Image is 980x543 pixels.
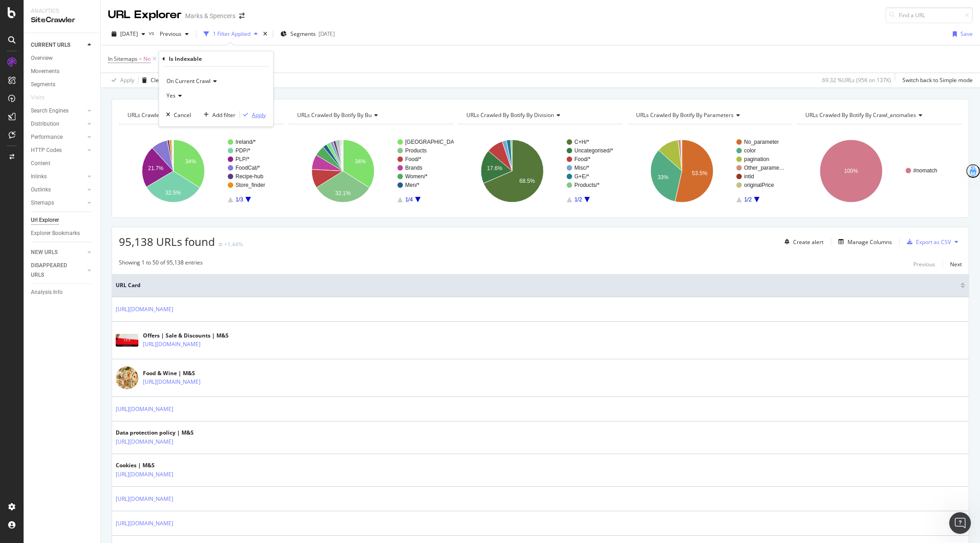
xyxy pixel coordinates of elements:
[156,30,181,38] span: Previous
[159,4,176,20] div: Close
[44,11,84,20] p: Active 4h ago
[290,30,316,38] span: Segments
[116,334,138,347] img: main image
[31,159,94,168] a: Content
[148,165,163,171] text: 21.7%
[116,281,958,289] span: URL Card
[903,235,951,249] button: Export as CSV
[116,367,138,389] img: main image
[487,165,502,171] text: 17.6%
[634,108,784,122] h4: URLs Crawled By Botify By parameters
[27,56,36,65] img: Profile image for Renaud
[848,238,892,246] div: Manage Columns
[949,512,971,534] iframe: Intercom live chat
[31,80,55,89] div: Segments
[142,4,159,21] button: Home
[219,243,222,246] img: Equal
[31,54,53,63] div: Overview
[7,204,174,233] div: Customer Support says…
[19,256,123,264] div: Thanks for letting us know
[149,29,156,37] span: vs
[405,147,426,154] text: Products
[235,165,260,171] text: FoodCat/*
[185,11,235,20] div: Marks & Spencers
[167,77,211,85] span: On Current Crawl
[805,111,916,119] span: URLs Crawled By Botify By crawl_anomalies
[627,132,793,210] svg: A chart.
[405,182,420,188] text: Men/*
[405,165,422,171] text: Brands
[7,233,174,365] div: Customer Support says…
[143,53,151,65] span: No
[116,494,173,504] a: [URL][DOMAIN_NAME]
[31,215,59,225] div: Url Explorer
[116,429,213,437] div: Data protection policy | M&S
[657,174,668,181] text: 33%
[574,182,600,188] text: Products/*
[31,261,77,280] div: DISAPPEARED URLS
[744,196,752,203] text: 1/2
[636,111,734,119] span: URLs Crawled By Botify By parameters
[31,172,47,181] div: Inlinks
[39,57,90,64] b: [PERSON_NAME]
[120,76,134,84] div: Apply
[797,132,962,210] svg: A chart.
[405,196,413,203] text: 1/4
[7,75,174,191] div: Renaud says…
[212,111,235,118] div: Add filter
[950,260,962,268] div: Next
[213,30,250,38] div: 1 Filter Applied
[335,190,350,196] text: 32.1%
[31,288,63,297] div: Analysis Info
[31,93,54,103] a: Visits
[744,182,774,188] text: originalPrice
[139,55,142,63] span: =
[844,168,858,174] text: 100%
[143,377,201,386] a: [URL][DOMAIN_NAME]
[899,73,973,88] button: Switch back to Simple mode
[960,30,973,38] div: Save
[108,7,181,23] div: URL Explorer
[7,54,174,75] div: Renaud says…
[31,185,51,195] div: Outlinks
[116,470,173,479] a: [URL][DOMAIN_NAME]
[143,332,240,340] div: Offers | Sale & Discounts | M&S
[458,132,623,210] svg: A chart.
[165,190,181,196] text: 32.5%
[31,106,85,116] a: Search Engines
[7,191,174,204] div: [DATE]
[31,67,59,76] div: Movements
[119,132,284,210] div: A chart.
[289,132,454,210] div: A chart.
[574,139,589,145] text: C+H/*
[574,165,589,171] text: Misc/*
[31,106,69,116] div: Search Engines
[277,27,338,41] button: Segments[DATE]
[169,55,202,63] div: Is Indexable
[574,156,591,162] text: Food/*
[31,7,93,15] div: Analytics
[162,110,191,119] button: Cancel
[15,209,142,227] div: Help [PERSON_NAME] understand how they’re doing:
[781,235,823,249] button: Create alert
[119,234,215,249] span: 95,138 URLs found
[295,108,446,122] h4: URLs Crawled By Botify By bu
[116,305,173,314] a: [URL][DOMAIN_NAME]
[7,10,174,55] div: Customer Support says…
[156,27,192,41] button: Previous
[31,132,85,142] a: Performance
[31,67,94,76] a: Movements
[913,167,937,174] text: #nomatch
[31,198,54,208] div: Sitemaps
[261,29,269,39] div: times
[200,27,261,41] button: 1 Filter Applied
[116,405,173,414] a: [URL][DOMAIN_NAME]
[235,182,265,188] text: Store_finder
[239,13,245,19] div: arrow-right-arrow-left
[8,275,134,354] div: We're truly so fed up of the chat bot's automated replies, thankfully the team stepped in here vi...
[143,369,240,377] div: Food & Wine | M&S
[119,259,203,269] div: Showing 1 to 50 of 95,138 entries
[31,40,70,50] div: CURRENT URLS
[7,10,149,48] div: I'll connect you to one of our human agents who can assist you further with your request.
[235,147,250,154] text: PDP/*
